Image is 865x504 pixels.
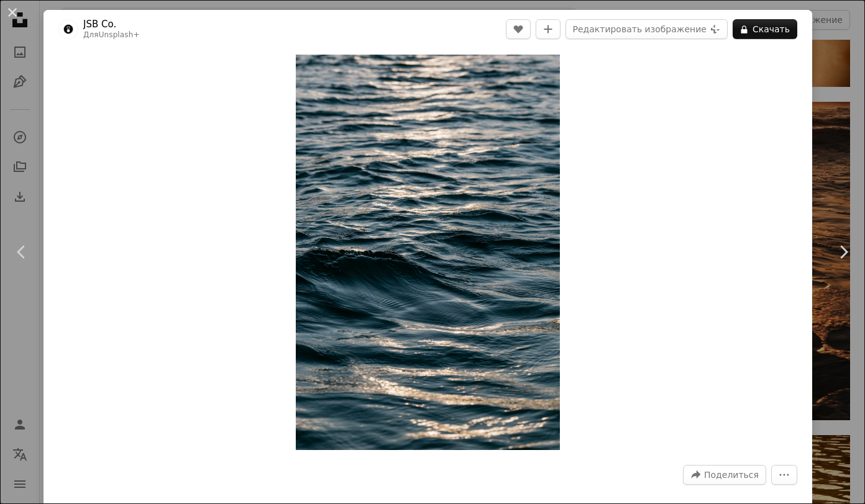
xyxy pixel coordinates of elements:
[99,30,140,39] a: Unsplash+
[83,19,116,30] ya-tr-span: JSB Co.
[296,55,560,450] button: Увеличьте масштаб этого изображения
[753,20,790,38] ya-tr-span: Скачать
[536,19,561,39] button: Добавить в коллекцию
[704,470,759,480] ya-tr-span: Поделиться
[565,19,727,39] button: Редактировать изображение
[683,465,766,485] button: Поделитесь этим изображением
[771,465,797,485] button: Больше Действий
[58,19,78,39] img: Перейдите в профиль JSB Co.
[506,19,531,39] button: Нравится
[822,192,865,312] a: Далее
[296,55,560,450] img: человек, катающийся на доске для сёрфинга по водной глади
[83,18,140,30] a: JSB Co.
[733,19,797,39] button: Скачать
[83,30,99,39] ya-tr-span: Для
[572,20,706,38] ya-tr-span: Редактировать изображение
